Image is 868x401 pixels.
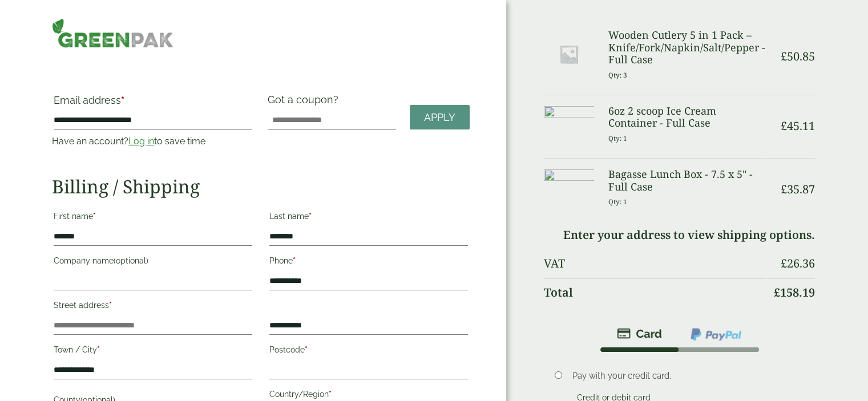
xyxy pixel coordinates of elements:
label: Got a coupon? [268,94,343,111]
abbr: required [121,94,124,106]
label: Town / City [54,342,252,361]
p: Have an account? to save time [52,135,254,148]
abbr: required [109,301,112,310]
th: VAT [544,250,766,277]
small: Qty: 3 [608,71,627,79]
th: Total [544,278,766,306]
a: Log in [128,136,154,147]
label: Email address [54,95,252,111]
abbr: required [305,345,308,354]
label: Company name [54,253,252,272]
abbr: required [93,212,96,221]
label: Phone [269,253,468,272]
bdi: 26.36 [781,256,815,271]
label: Last name [269,208,468,228]
a: Apply [410,105,470,129]
span: £ [774,285,780,300]
img: Placeholder [544,29,594,79]
td: Enter your address to view shipping options. [544,221,815,249]
img: ppcp-gateway.png [689,327,742,342]
p: Pay with your credit card. [572,370,798,382]
small: Qty: 1 [608,197,627,206]
span: (optional) [114,256,148,265]
abbr: required [309,212,312,221]
abbr: required [293,256,296,265]
span: £ [781,48,787,64]
bdi: 45.11 [781,118,815,133]
span: Apply [424,111,455,124]
bdi: 50.85 [781,48,815,64]
label: First name [54,208,252,228]
span: £ [781,181,787,197]
h3: 6oz 2 scoop Ice Cream Container - Full Case [608,105,765,129]
h3: Bagasse Lunch Box - 7.5 x 5" - Full Case [608,168,765,193]
abbr: required [329,390,332,399]
label: Postcode [269,342,468,361]
img: GreenPak Supplies [52,18,173,48]
bdi: 35.87 [781,181,815,197]
span: £ [781,118,787,133]
abbr: required [97,345,100,354]
h3: Wooden Cutlery 5 in 1 Pack – Knife/Fork/Napkin/Salt/Pepper - Full Case [608,29,765,66]
span: £ [781,256,787,271]
h2: Billing / Shipping [52,176,470,197]
img: stripe.png [617,327,662,341]
label: Street address [54,297,252,317]
bdi: 158.19 [774,285,815,300]
small: Qty: 1 [608,134,627,143]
